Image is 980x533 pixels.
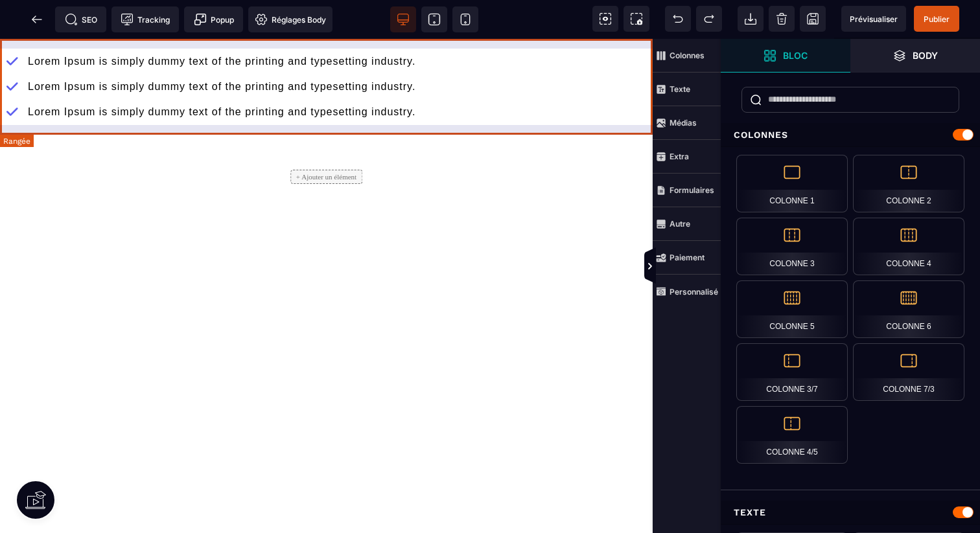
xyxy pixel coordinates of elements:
[736,280,848,338] div: Colonne 5
[653,241,721,275] span: Paiement
[736,343,848,401] div: Colonne 3/7
[653,140,721,174] span: Extra
[850,14,898,24] span: Prévisualiser
[736,155,848,212] div: Colonne 1
[913,51,938,60] strong: Body
[914,6,959,32] span: Enregistrer le contenu
[55,6,106,32] span: Métadata SEO
[111,6,179,32] span: Code de suivi
[853,155,964,212] div: Colonne 2
[624,6,649,32] span: Capture d'écran
[800,6,826,32] span: Enregistrer
[783,51,808,60] strong: Bloc
[850,39,980,73] span: Ouvrir les calques
[184,6,243,32] span: Créer une alerte modale
[121,13,170,26] span: Tracking
[696,6,722,32] span: Rétablir
[670,185,714,195] strong: Formulaires
[421,6,447,32] span: Voir tablette
[670,287,718,297] strong: Personnalisé
[721,501,980,525] div: Texte
[653,207,721,241] span: Autre
[670,118,697,128] strong: Médias
[670,253,705,262] strong: Paiement
[670,219,690,229] strong: Autre
[853,218,964,275] div: Colonne 4
[25,38,419,57] text: Lorem Ipsum is simply dummy text of the printing and typesetting industry.
[390,6,416,32] span: Voir bureau
[653,174,721,207] span: Formulaires
[738,6,764,32] span: Importer
[924,14,950,24] span: Publier
[841,6,906,32] span: Aperçu
[670,84,690,94] strong: Texte
[736,218,848,275] div: Colonne 3
[853,343,964,401] div: Colonne 7/3
[194,13,234,26] span: Popup
[255,13,326,26] span: Réglages Body
[24,6,50,32] span: Retour
[653,106,721,140] span: Médias
[721,123,980,147] div: Colonnes
[592,6,618,32] span: Voir les composants
[853,280,964,338] div: Colonne 6
[248,6,332,32] span: Favicon
[653,39,721,73] span: Colonnes
[653,73,721,106] span: Texte
[452,6,478,32] span: Voir mobile
[736,406,848,464] div: Colonne 4/5
[25,63,419,83] text: Lorem Ipsum is simply dummy text of the printing and typesetting industry.
[769,6,795,32] span: Nettoyage
[25,13,419,32] text: Lorem Ipsum is simply dummy text of the printing and typesetting industry.
[721,247,734,286] span: Afficher les vues
[653,275,721,308] span: Personnalisé
[670,51,705,60] strong: Colonnes
[670,152,689,161] strong: Extra
[65,13,97,26] span: SEO
[665,6,691,32] span: Défaire
[721,39,850,73] span: Ouvrir les blocs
